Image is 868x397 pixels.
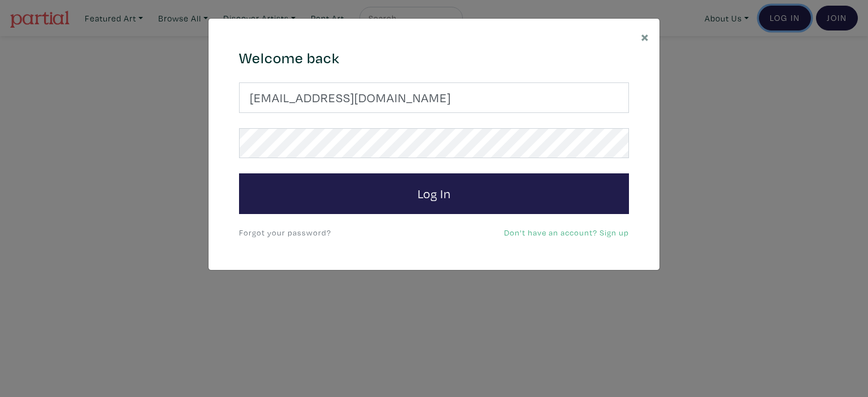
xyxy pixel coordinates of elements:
input: Your email [239,82,629,113]
button: Log In [239,173,629,214]
span: × [641,27,649,46]
button: Close [631,19,659,54]
a: Forgot your password? [239,227,331,238]
a: Don't have an account? Sign up [504,227,629,238]
h4: Welcome back [239,49,629,67]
